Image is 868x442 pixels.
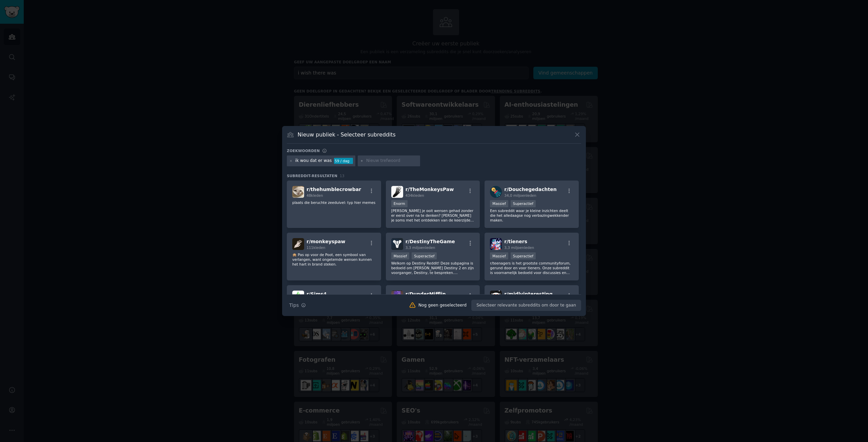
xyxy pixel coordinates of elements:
font: r/ [406,239,410,244]
img: middelmatig interessant [490,291,502,302]
font: r/ [504,239,508,244]
font: 48k [307,193,313,197]
font: Massief [492,254,506,258]
font: Tips [289,302,299,308]
img: DeApenPoot [391,186,403,198]
font: Sims4 [311,291,327,297]
font: Zoekwoorden [287,149,320,153]
font: r/ [406,291,410,297]
font: TheMonkeysPaw [410,187,454,192]
font: 59 / dag [335,159,349,163]
img: DunderMifflin [391,291,403,302]
font: Enorm [394,202,405,206]
font: leden [414,193,424,197]
font: 434k [406,193,414,197]
font: 111k [307,246,315,250]
font: Superactief [414,254,434,258]
font: r/ [307,239,311,244]
font: leden [313,193,323,197]
font: plaats die beruchte zeeduivel: typ hier memes [292,201,375,205]
font: 3,3 miljoen [504,246,524,250]
font: leden [315,246,325,250]
font: ik wou dat er was [295,158,332,163]
font: Nog geen geselecteerd [418,303,467,308]
font: leden [425,246,435,250]
font: monkeyspaw [311,239,345,244]
img: DestinyTheGame [391,238,403,250]
font: tieners [508,239,527,244]
font: leden [524,246,534,250]
font: Massief [492,202,506,206]
img: Sims4 [292,291,304,302]
input: Nieuw trefwoord [366,158,418,164]
font: r/ [504,291,508,297]
font: DestinyTheGame [410,239,455,244]
font: thehumblecrowbar [311,187,361,192]
font: r/ [504,187,508,192]
font: [PERSON_NAME] je ooit wensen gehad zonder er eerst over na te denken? [PERSON_NAME] je soms met h... [391,209,474,232]
font: DunderMifflin [410,291,446,297]
font: r/ [406,187,410,192]
font: Massief [394,254,407,258]
font: r/teenagers is het grootste communityforum, gerund door en voor tieners. Onze subreddit is voorna... [490,261,572,308]
font: Welkom op Destiny Reddit! Deze subpagina is bedoeld om [PERSON_NAME] Destiny 2 en zijn voorganger... [391,261,474,284]
font: leden [527,193,536,197]
font: Superactief [513,254,533,258]
img: tieners [490,238,502,250]
img: apenpoot [292,238,304,250]
font: Douchegedachten [508,187,556,192]
font: 🙊 Pas op voor de Poot, een symbool van verlangen, want ongetemde wensen kunnen het hart in brand ... [292,253,372,266]
button: Tips [287,299,308,311]
img: de nederige koevoet [292,186,304,198]
font: Superactief [513,202,533,206]
font: r/ [307,187,311,192]
font: 3,3 miljoen [406,246,426,250]
font: Subreddit-resultaten [287,174,337,178]
font: r/ [307,291,311,297]
font: Een subreddit waar je kleine inzichten deelt die het alledaagse nog verbazingwekkender maken. [490,209,569,222]
img: Douchegedachten [490,186,502,198]
font: Nieuw publiek - Selecteer subreddits [298,131,396,138]
font: 13 [340,174,344,178]
font: 34,0 miljoen [504,193,526,197]
font: midlyinteresting [508,291,553,297]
